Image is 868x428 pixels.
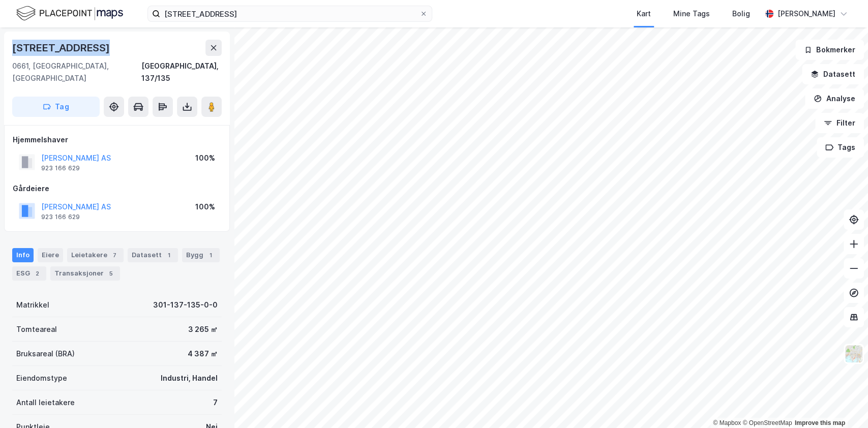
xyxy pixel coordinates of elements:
[12,40,112,56] div: [STREET_ADDRESS]
[106,268,116,279] div: 5
[141,60,222,84] div: [GEOGRAPHIC_DATA], 137/135
[673,8,710,20] div: Mine Tags
[16,396,75,409] div: Antall leietakere
[50,266,120,281] div: Transaksjoner
[153,299,218,311] div: 301-137-135-0-0
[160,6,420,21] input: Søk på adresse, matrikkel, gårdeiere, leietakere eller personer
[12,248,34,262] div: Info
[41,164,80,172] div: 923 166 629
[188,323,218,335] div: 3 265 ㎡
[13,182,221,195] div: Gårdeiere
[16,372,67,384] div: Eiendomstype
[213,396,218,409] div: 7
[12,60,141,84] div: 0661, [GEOGRAPHIC_DATA], [GEOGRAPHIC_DATA]
[795,419,845,426] a: Improve this map
[815,113,864,133] button: Filter
[817,137,864,158] button: Tags
[713,419,741,426] a: Mapbox
[777,8,835,20] div: [PERSON_NAME]
[12,266,46,281] div: ESG
[817,379,868,428] div: Kontrollprogram for chat
[637,8,651,20] div: Kart
[742,419,792,426] a: OpenStreetMap
[109,250,119,260] div: 7
[182,248,220,262] div: Bygg
[164,250,174,260] div: 1
[128,248,178,262] div: Datasett
[12,97,100,117] button: Tag
[732,8,750,20] div: Bolig
[795,40,864,60] button: Bokmerker
[188,348,218,360] div: 4 387 ㎡
[817,379,868,428] iframe: Chat Widget
[32,268,42,279] div: 2
[161,372,218,384] div: Industri, Handel
[844,344,863,363] img: Z
[195,201,215,213] div: 100%
[16,348,75,360] div: Bruksareal (BRA)
[13,134,221,146] div: Hjemmelshaver
[16,5,123,22] img: logo.f888ab2527a4732fd821a326f86c7f29.svg
[195,152,215,164] div: 100%
[41,213,80,221] div: 923 166 629
[38,248,63,262] div: Eiere
[205,250,216,260] div: 1
[802,64,864,84] button: Datasett
[16,299,49,311] div: Matrikkel
[67,248,124,262] div: Leietakere
[805,88,864,109] button: Analyse
[16,323,57,335] div: Tomteareal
